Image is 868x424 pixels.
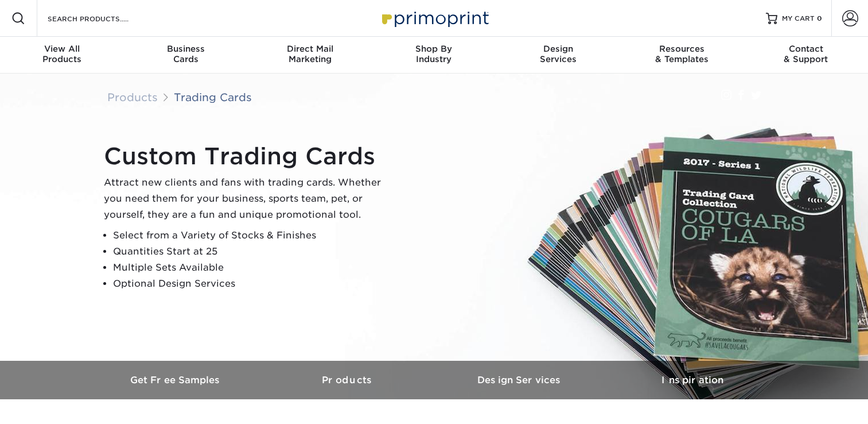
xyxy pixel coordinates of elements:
[372,44,496,64] div: Industry
[90,361,262,399] a: Get Free Samples
[90,375,262,386] h3: Get Free Samples
[372,44,496,54] span: Shop By
[620,44,744,64] div: & Templates
[248,44,372,54] span: Direct Mail
[248,37,372,74] a: Direct MailMarketing
[744,37,868,74] a: Contact& Support
[377,6,492,30] img: Primoprint
[113,244,391,260] li: Quantities Start at 25
[262,361,434,399] a: Products
[606,375,779,386] h3: Inspiration
[744,44,868,54] span: Contact
[620,37,744,74] a: Resources& Templates
[372,37,496,74] a: Shop ByIndustry
[496,37,620,74] a: DesignServices
[113,228,391,244] li: Select from a Variety of Stocks & Finishes
[113,260,391,276] li: Multiple Sets Available
[620,44,744,54] span: Resources
[434,375,606,386] h3: Design Services
[124,44,248,54] span: Business
[46,11,158,25] input: SEARCH PRODUCTS.....
[817,14,822,22] span: 0
[434,361,606,399] a: Design Services
[496,44,620,64] div: Services
[782,14,815,24] span: MY CART
[124,44,248,64] div: Cards
[496,44,620,54] span: Design
[174,91,252,103] a: Trading Cards
[248,44,372,64] div: Marketing
[262,375,434,386] h3: Products
[107,91,158,103] a: Products
[104,175,391,223] p: Attract new clients and fans with trading cards. Whether you need them for your business, sports ...
[113,276,391,292] li: Optional Design Services
[744,44,868,64] div: & Support
[124,37,248,74] a: BusinessCards
[606,361,779,399] a: Inspiration
[104,142,391,170] h1: Custom Trading Cards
